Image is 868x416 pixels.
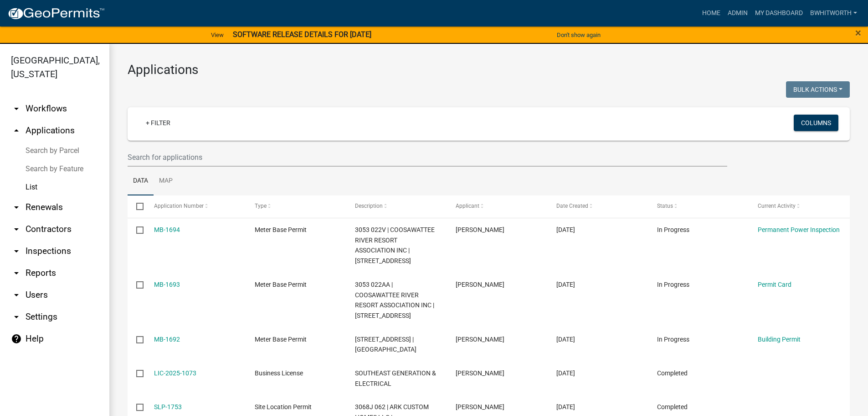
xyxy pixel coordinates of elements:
span: Description [355,203,383,209]
span: 09/05/2025 [556,403,575,411]
i: arrow_drop_up [11,125,22,136]
a: SLP-1753 [154,403,182,411]
span: Date Created [556,203,588,209]
span: Current Activity [758,203,796,209]
input: Search for applications [128,148,727,167]
span: Type [255,203,267,209]
button: Columns [794,115,838,131]
a: My Dashboard [751,5,806,22]
a: Permit Card [758,281,791,288]
h3: Applications [128,62,850,78]
span: Lance Bramlett [456,226,504,233]
i: arrow_drop_down [11,290,22,300]
a: MB-1692 [154,336,180,343]
datatable-header-cell: Select [128,195,145,217]
datatable-header-cell: Status [648,195,749,217]
button: Bulk Actions [786,81,850,98]
span: Applicant [456,203,479,209]
span: In Progress [657,336,689,343]
span: 09/05/2025 [556,369,575,377]
i: arrow_drop_down [11,224,22,235]
datatable-header-cell: Date Created [548,195,648,217]
i: arrow_drop_down [11,246,22,257]
a: LIC-2025-1073 [154,369,196,377]
span: In Progress [657,226,689,233]
a: + Filter [139,115,178,131]
datatable-header-cell: Type [246,195,346,217]
button: Don't show again [553,27,604,42]
a: Data [128,167,154,196]
span: 09/05/2025 [556,336,575,343]
span: Status [657,203,673,209]
span: In Progress [657,281,689,288]
a: MB-1693 [154,281,180,288]
a: BWhitworth [806,5,861,22]
span: SOUTHEAST GENERATION & ELECTRICAL [355,369,436,387]
a: Permanent Power Inspection [758,226,840,233]
i: help [11,333,22,344]
span: Completed [657,403,688,411]
span: Meter Base Permit [255,226,307,233]
i: arrow_drop_down [11,103,22,114]
a: Home [699,5,724,22]
span: Application Number [154,203,204,209]
span: Completed [657,369,688,377]
datatable-header-cell: Applicant [447,195,548,217]
span: 09/05/2025 [556,226,575,233]
span: 09/05/2025 [556,281,575,288]
datatable-header-cell: Application Number [145,195,246,217]
i: arrow_drop_down [11,202,22,213]
span: Lance Bramlett [456,336,504,343]
datatable-header-cell: Current Activity [749,195,850,217]
span: × [855,26,861,39]
a: Admin [724,5,751,22]
strong: SOFTWARE RELEASE DETAILS FOR [DATE] [233,30,371,39]
span: Lance Bramlett [456,281,504,288]
span: Meter Base Permit [255,281,307,288]
a: Map [154,167,178,196]
span: Adam Teague [456,403,504,411]
span: 3052AO 074 | 99 38TH ST | 99 38TH ST [355,336,416,353]
i: arrow_drop_down [11,311,22,322]
span: Business License [255,369,303,377]
datatable-header-cell: Description [346,195,447,217]
a: View [207,27,227,42]
span: 3053 022V | COOSAWATTEE RIVER RESORT ASSOCIATION INC | 224 WATER TOWER VILLA CIR [355,226,435,264]
a: Building Permit [758,336,801,343]
span: COLT HENDERSON [456,369,504,377]
span: Site Location Permit [255,403,312,411]
span: Meter Base Permit [255,336,307,343]
span: 3053 022AA | COOSAWATTEE RIVER RESORT ASSOCIATION INC | 71 WATER TOWER VILLA CT [355,281,434,319]
a: MB-1694 [154,226,180,233]
i: arrow_drop_down [11,268,22,279]
button: Close [855,27,861,38]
